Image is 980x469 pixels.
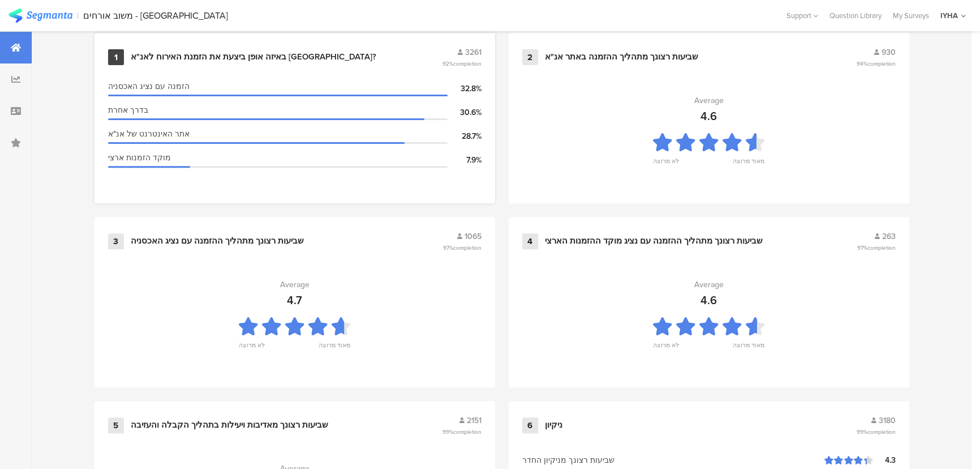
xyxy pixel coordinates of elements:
span: הזמנה עם נציג האכסניה [108,80,190,92]
div: Average [694,95,724,106]
span: completion [453,59,482,68]
div: Average [694,279,724,291]
div: Support [786,7,818,24]
div: 7.9% [448,154,482,166]
div: Average [280,279,310,291]
span: 97% [857,244,896,252]
div: שביעות רצונך מאדיבות ויעילות בתהליך הקבלה והעזיבה [131,420,328,431]
span: completion [867,428,896,436]
div: 5 [108,417,124,433]
div: 6 [522,417,538,433]
span: מוקד הזמנות ארצי [108,152,171,164]
div: שביעות רצונך מתהליך ההזמנה באתר אנ"א [545,52,698,63]
a: My Surveys [887,10,935,21]
div: מאוד מרוצה [733,340,764,356]
div: שביעות רצונך מתהליך ההזמנה עם נציג האכסניה [131,236,304,247]
span: 92% [442,59,482,68]
span: completion [867,244,896,252]
span: 1065 [465,231,482,242]
span: אתר האינטרנט של אנ"א [108,128,190,140]
span: 94% [857,59,896,68]
div: לא מרוצה [653,156,679,172]
div: שביעות רצונך מתהליך ההזמנה עם נציג מוקד ההזמנות הארצי [545,236,763,247]
div: 30.6% [448,106,482,118]
div: 4.6 [700,292,717,309]
div: 32.8% [448,83,482,95]
div: משוב אורחים - [GEOGRAPHIC_DATA] [83,10,228,21]
span: 99% [857,428,896,436]
div: לא מרוצה [239,340,265,356]
div: 4 [522,233,538,249]
span: 97% [443,244,482,252]
div: 2 [522,49,538,65]
span: בדרך אחרת [108,104,148,116]
div: שביעות רצונך מניקיון החדר [522,454,824,466]
div: IYHA [940,10,958,21]
div: מאוד מרוצה [733,156,764,172]
span: completion [867,59,896,68]
span: 930 [882,46,896,58]
div: | [77,9,79,22]
span: 3261 [465,46,482,58]
div: מאוד מרוצה [319,340,350,356]
a: Question Library [824,10,887,21]
div: לא מרוצה [653,340,679,356]
div: 28.7% [448,130,482,142]
div: באיזה אופן ביצעת את הזמנת האירוח לאנ"א [GEOGRAPHIC_DATA]? [131,52,376,63]
span: completion [453,244,482,252]
span: 99% [442,428,482,436]
div: 4.3 [873,454,896,466]
div: 3 [108,233,124,249]
span: 263 [882,231,896,242]
span: 2151 [467,415,482,427]
img: segmanta logo [8,8,72,23]
div: 4.6 [700,108,717,125]
div: 4.7 [287,292,302,309]
div: 1 [108,49,124,65]
div: ניקיון [545,420,562,431]
span: 3180 [879,415,896,427]
span: completion [453,428,482,436]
